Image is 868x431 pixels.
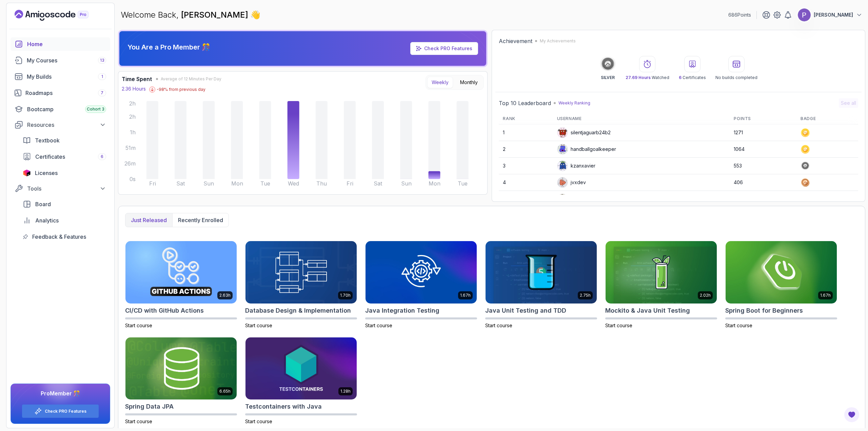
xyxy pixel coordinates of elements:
[178,216,223,224] p: Recently enrolled
[245,306,351,315] h2: Database Design & Implementation
[125,337,237,400] img: Spring Data JPA card
[11,119,110,131] button: Resources
[553,113,730,124] th: Username
[499,113,553,124] th: Rank
[11,182,110,195] button: Tools
[726,241,837,303] img: Spring Boot for Beginners card
[19,166,110,180] a: licenses
[11,70,110,83] a: builds
[557,161,568,171] img: default monster avatar
[125,337,237,425] a: Spring Data JPA card6.65hSpring Data JPAStart course
[149,180,156,187] tspan: Fri
[181,10,250,20] span: [PERSON_NAME]
[606,241,717,303] img: Mockito & Java Unit Testing card
[340,389,351,394] p: 1.28h
[730,174,796,191] td: 406
[100,58,104,63] span: 13
[122,85,146,92] p: 2.36 Hours
[19,150,110,163] a: certificates
[125,306,204,315] h2: CI/CD with GitHub Actions
[456,77,482,88] button: Monthly
[125,402,174,411] h2: Spring Data JPA
[11,86,110,100] a: roadmaps
[605,306,690,315] h2: Mockito & Java Unit Testing
[485,322,512,328] span: Start course
[157,87,205,92] p: -98 % from previous day
[219,389,231,394] p: 6.65h
[245,241,357,329] a: Database Design & Implementation card1.70hDatabase Design & ImplementationStart course
[540,38,576,44] p: My Achievements
[27,105,106,113] div: Bootcamp
[23,170,31,176] img: jetbrains icon
[499,37,532,45] h2: Achievement
[101,154,103,159] span: 6
[725,322,752,328] span: Start course
[458,180,468,187] tspan: Tue
[125,322,152,328] span: Start course
[130,176,136,182] tspan: 0s
[486,241,597,303] img: Java Unit Testing and TDD card
[25,89,106,97] div: Roadmaps
[27,40,106,48] div: Home
[172,213,229,227] button: Recently enrolled
[730,141,796,158] td: 1064
[19,197,110,211] a: board
[499,174,553,191] td: 4
[499,99,551,107] h2: Top 10 Leaderboard
[35,136,60,144] span: Textbook
[814,12,853,18] p: [PERSON_NAME]
[121,9,260,20] p: Welcome Back,
[557,177,586,188] div: jvxdev
[101,90,103,96] span: 7
[557,144,568,154] img: default monster avatar
[125,418,152,424] span: Start course
[125,213,172,227] button: Just released
[557,177,568,188] img: default monster avatar
[485,241,597,329] a: Java Unit Testing and TDD card2.75hJava Unit Testing and TDDStart course
[700,293,711,298] p: 2.02h
[245,241,357,303] img: Database Design & Implementation card
[27,73,106,81] div: My Builds
[124,160,136,167] tspan: 26m
[844,407,860,423] button: Open Feedback Button
[35,216,59,224] span: Analytics
[499,158,553,174] td: 3
[365,306,439,315] h2: Java Integration Testing
[245,337,357,425] a: Testcontainers with Java card1.28hTestcontainers with JavaStart course
[347,180,353,187] tspan: Fri
[122,75,152,83] h3: Time Spent
[715,75,757,80] p: No builds completed
[35,153,65,161] span: Certificates
[231,180,243,187] tspan: Mon
[580,293,591,298] p: 2.75h
[460,293,471,298] p: 1.67h
[129,100,136,107] tspan: 2h
[45,409,86,414] a: Check PRO Features
[424,45,472,51] a: Check PRO Features
[725,306,803,315] h2: Spring Boot for Beginners
[316,180,327,187] tspan: Thu
[796,113,858,124] th: Badge
[35,200,51,208] span: Board
[27,121,106,129] div: Resources
[288,180,299,187] tspan: Wed
[499,141,553,158] td: 2
[839,98,858,108] button: See all
[27,56,106,64] div: My Courses
[203,180,214,187] tspan: Sun
[125,241,237,303] img: CI/CD with GitHub Actions card
[161,76,221,82] span: Average of 12 Minutes Per Day
[11,37,110,51] a: home
[340,293,351,298] p: 1.70h
[626,75,669,80] p: Watched
[35,169,58,177] span: Licenses
[250,9,261,20] span: 👋
[32,233,86,241] span: Feedback & Features
[127,42,210,52] p: You Are a Pro Member 🎊
[557,144,616,155] div: handballgoalkeeper
[557,194,592,204] div: btharwani
[679,75,706,80] p: Certificates
[730,191,796,208] td: 349
[19,134,110,147] a: textbook
[130,129,136,136] tspan: 1h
